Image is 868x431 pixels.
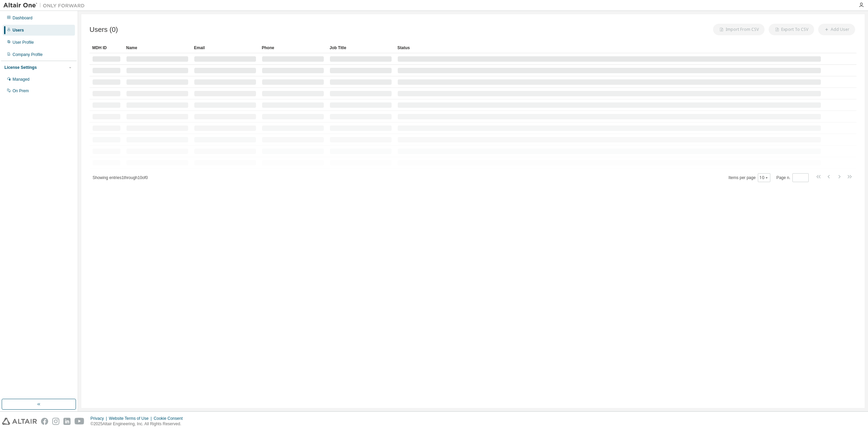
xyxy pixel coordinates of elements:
[41,418,48,425] img: facebook.svg
[776,173,809,182] span: Page n.
[109,416,154,421] div: Website Terms of Use
[330,42,392,53] div: Job Title
[262,42,324,53] div: Phone
[4,65,37,70] div: License Settings
[729,173,770,182] span: Items per page
[13,15,33,21] div: Dashboard
[397,42,821,53] div: Status
[13,27,24,33] div: Users
[769,24,814,35] button: Export To CSV
[91,416,109,421] div: Privacy
[91,421,187,427] p: © 2025 Altair Engineering, Inc. All Rights Reserved.
[13,40,34,45] div: User Profile
[126,42,189,53] div: Name
[154,416,186,421] div: Cookie Consent
[13,77,29,82] div: Managed
[13,52,43,57] div: Company Profile
[90,26,118,34] span: Users (0)
[52,418,59,425] img: instagram.svg
[759,175,769,180] button: 10
[818,24,855,35] button: Add User
[63,418,71,425] img: linkedin.svg
[75,418,84,425] img: youtube.svg
[3,2,88,9] img: Altair One
[2,418,37,425] img: altair_logo.svg
[92,42,121,53] div: MDH ID
[194,42,256,53] div: Email
[93,175,148,180] span: Showing entries 1 through 10 of 0
[713,24,765,35] button: Import From CSV
[13,88,29,94] div: On Prem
